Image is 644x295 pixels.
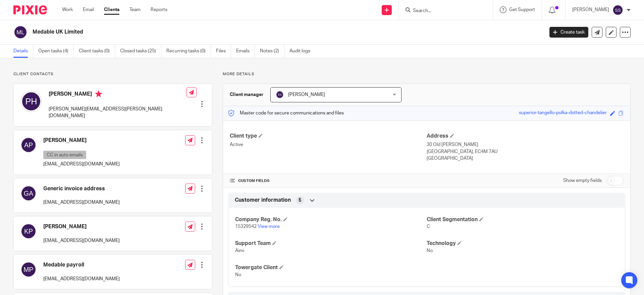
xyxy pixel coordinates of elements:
[612,5,623,15] img: svg%3E
[43,151,86,159] p: CC in auto emails
[412,8,473,14] input: Search
[43,137,120,144] h4: [PERSON_NAME]
[230,133,427,140] h4: Client type
[33,29,438,36] h2: Medable UK Limited
[49,106,186,119] p: [PERSON_NAME][EMAIL_ADDRESS][PERSON_NAME][DOMAIN_NAME]
[43,199,120,206] p: [EMAIL_ADDRESS][DOMAIN_NAME]
[79,45,115,58] a: Client tasks (0)
[563,177,602,184] label: Show empty fields
[129,6,141,13] a: Team
[38,45,74,58] a: Open tasks (4)
[20,137,37,153] img: svg%3E
[166,45,211,58] a: Recurring tasks (0)
[289,45,315,58] a: Audit logs
[235,273,241,277] span: No
[228,110,344,116] p: Master code for secure communications and files
[235,240,427,247] h4: Support Team
[427,224,430,229] span: C
[216,45,231,58] a: Files
[223,71,631,77] p: More details
[13,5,47,14] img: Pixie
[260,45,284,58] a: Notes (2)
[427,133,624,140] h4: Address
[151,6,167,13] a: Reports
[20,91,42,112] img: svg%3E
[235,264,427,271] h4: Towergate Client
[49,91,186,99] h4: [PERSON_NAME]
[299,197,301,204] span: 5
[13,45,33,58] a: Details
[230,178,427,184] h4: CUSTOM FIELDS
[288,92,325,97] span: [PERSON_NAME]
[20,261,37,278] img: svg%3E
[13,25,28,39] img: svg%3E
[20,223,37,239] img: svg%3E
[258,224,280,229] a: View more
[120,45,161,58] a: Closed tasks (25)
[235,216,427,223] h4: Company Reg. No.
[235,248,244,253] span: Aimi
[20,185,37,201] img: svg%3E
[95,91,102,97] i: Primary
[509,7,535,12] span: Get Support
[235,197,291,204] span: Customer information
[427,148,624,155] p: [GEOGRAPHIC_DATA], EC4M 7AU
[519,109,607,117] div: superior-tangello-polka-dotted-chandelier
[427,248,433,253] span: No
[104,6,119,13] a: Clients
[13,71,212,77] p: Client contacts
[62,6,73,13] a: Work
[230,91,264,98] h3: Client manager
[276,91,284,99] img: svg%3E
[43,237,120,244] p: [EMAIL_ADDRESS][DOMAIN_NAME]
[43,261,120,268] h4: Medable payroll
[43,276,120,282] p: [EMAIL_ADDRESS][DOMAIN_NAME]
[83,6,94,13] a: Email
[43,185,120,192] h4: Generic invoice address
[235,224,257,229] span: 15329542
[236,45,255,58] a: Emails
[427,240,618,247] h4: Technology
[427,216,618,223] h4: Client Segmentation
[43,223,120,230] h4: [PERSON_NAME]
[230,141,427,148] p: Active
[427,141,624,148] p: 30 Old [PERSON_NAME]
[572,6,609,13] p: [PERSON_NAME]
[427,155,624,162] p: [GEOGRAPHIC_DATA]
[43,161,120,167] p: [EMAIL_ADDRESS][DOMAIN_NAME]
[549,27,588,38] a: Create task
